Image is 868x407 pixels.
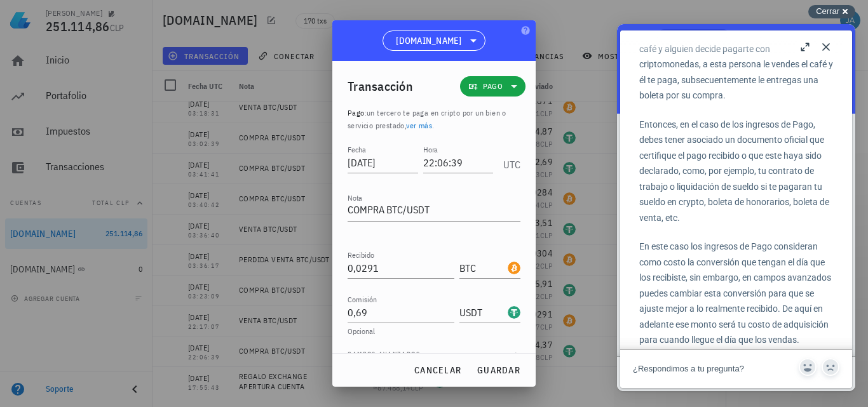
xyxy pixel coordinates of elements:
span: Pago [348,108,365,117]
div: ¿Respondimos a tu pregunta? [16,338,182,351]
label: Comisión [348,295,377,304]
div: USDT-icon [508,306,520,319]
span: ¿Respondimos a tu pregunta? [16,340,127,349]
span: Cerrar [816,6,839,16]
p: : [348,107,520,132]
div: Article feedback [3,326,235,364]
input: Moneda [459,258,505,278]
button: Send feedback: Sí. For "¿Respondimos a tu pregunta?" [182,334,200,352]
label: Nota [348,193,362,203]
span: Campos avanzados [348,349,421,362]
label: Recibido [348,250,374,260]
div: UTC [498,145,520,177]
button: cancelar [409,359,466,382]
label: Fecha [348,145,366,154]
input: Moneda [459,302,505,323]
label: Hora [423,145,438,154]
iframe: Help Scout Beacon - Live Chat, Contact Form, and Knowledge Base [617,24,855,391]
button: guardar [471,359,526,382]
p: Entonces, en el caso de los ingresos de Pago, debes tener asociado un documento oficial que certi... [22,93,216,202]
p: En este caso los ingresos de Pago consideran como costo la conversión que tengan el día que los r... [22,215,216,324]
button: Send feedback: No. For "¿Respondimos a tu pregunta?" [205,334,222,352]
a: ver más [406,121,432,130]
span: cancelar [414,364,461,376]
span: guardar [477,364,520,376]
span: [DOMAIN_NAME] [396,34,461,47]
div: Transacción [348,76,413,97]
div: Opcional [348,328,520,335]
div: BTC-icon [508,262,520,274]
button: Cerrar [808,5,855,18]
span: un tercero te paga en cripto por un bien o servicio prestado, . [348,108,506,130]
span: Pago [483,80,503,93]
